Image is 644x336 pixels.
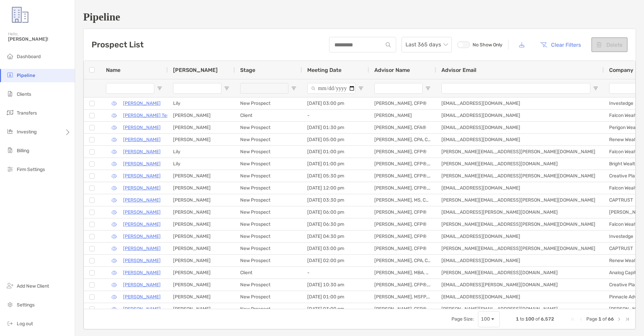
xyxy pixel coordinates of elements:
a: [PERSON_NAME] [123,99,161,108]
div: [PERSON_NAME], CFP® [369,243,436,254]
span: 1 [516,316,519,322]
div: [PERSON_NAME], CFP®, CFA [369,279,436,291]
h1: Pipeline [83,11,636,23]
div: [DATE] 01:30 pm [302,122,369,133]
div: [PERSON_NAME] [168,267,235,279]
div: [DATE] 10:30 am [302,279,369,291]
div: New Prospect [235,279,302,291]
span: Investing [17,129,37,135]
button: Open Filter Menu [157,86,162,91]
span: 6,572 [541,316,554,322]
div: New Prospect [235,243,302,254]
p: [PERSON_NAME] [123,220,161,228]
span: Last 365 days [406,37,448,52]
span: Advisor Name [374,67,410,73]
div: New Prospect [235,206,302,218]
a: [PERSON_NAME] [123,123,161,132]
div: [PERSON_NAME], CFP® [369,218,436,230]
button: Clear Filters [535,37,586,52]
div: [PERSON_NAME] [168,230,235,242]
p: [PERSON_NAME] [123,184,161,192]
div: [PERSON_NAME][EMAIL_ADDRESS][PERSON_NAME][DOMAIN_NAME] [436,170,604,182]
div: [DATE] 04:30 pm [302,230,369,242]
span: Add New Client [17,283,49,289]
p: [PERSON_NAME] Test [123,111,171,120]
span: Dashboard [17,54,41,59]
div: New Prospect [235,194,302,206]
div: [PERSON_NAME], MBA, CFA [369,267,436,279]
input: Meeting Date Filter Input [307,83,356,94]
div: Previous Page [578,317,584,322]
input: Booker Filter Input [173,83,221,94]
div: New Prospect [235,158,302,170]
div: [PERSON_NAME], CFP® [369,206,436,218]
div: [DATE] 03:00 pm [302,243,369,254]
div: [PERSON_NAME] [369,110,436,121]
a: [PERSON_NAME] [123,256,161,265]
div: New Prospect [235,97,302,109]
div: Lily [168,146,235,158]
img: dashboard icon [6,52,14,60]
img: firm-settings icon [6,165,14,173]
span: 1 [598,316,601,322]
div: [PERSON_NAME] [168,243,235,254]
button: Open Filter Menu [593,86,598,91]
span: Firm Settings [17,167,45,172]
span: Page [586,316,597,322]
label: No Show Only [457,41,503,48]
h3: Prospect List [92,40,144,49]
div: [PERSON_NAME][EMAIL_ADDRESS][PERSON_NAME][DOMAIN_NAME] [436,146,604,158]
div: Lily [168,158,235,170]
div: [PERSON_NAME][EMAIL_ADDRESS][DOMAIN_NAME] [436,303,604,315]
span: Name [106,67,120,73]
div: [PERSON_NAME][EMAIL_ADDRESS][PERSON_NAME][DOMAIN_NAME] [436,243,604,254]
a: [PERSON_NAME] [123,135,161,144]
div: [PERSON_NAME], CFP® [369,97,436,109]
button: Open Filter Menu [291,86,297,91]
span: 66 [608,316,614,322]
div: First Page [570,317,576,322]
div: [PERSON_NAME] [168,255,235,266]
div: [DATE] 01:00 pm [302,146,369,158]
button: Open Filter Menu [358,86,364,91]
a: [PERSON_NAME] [123,196,161,204]
div: [PERSON_NAME] [168,218,235,230]
div: [PERSON_NAME], CPA, CFP® [369,255,436,266]
div: New Prospect [235,255,302,266]
img: transfers icon [6,109,14,117]
span: Company [609,67,633,73]
div: New Prospect [235,303,302,315]
img: logout icon [6,319,14,327]
span: of [602,316,607,322]
a: [PERSON_NAME] [123,268,161,277]
span: Clients [17,91,31,97]
div: [PERSON_NAME] [168,194,235,206]
div: [DATE] 01:00 pm [302,291,369,303]
div: [EMAIL_ADDRESS][DOMAIN_NAME] [436,182,604,194]
span: of [535,316,540,322]
p: [PERSON_NAME] [123,160,161,168]
div: [EMAIL_ADDRESS][DOMAIN_NAME] [436,110,604,121]
a: [PERSON_NAME] [123,208,161,216]
img: clients icon [6,90,14,98]
div: [PERSON_NAME][EMAIL_ADDRESS][PERSON_NAME][DOMAIN_NAME] [436,218,604,230]
div: Page Size [478,311,500,327]
div: [PERSON_NAME][EMAIL_ADDRESS][PERSON_NAME][DOMAIN_NAME] [436,194,604,206]
div: New Prospect [235,146,302,158]
a: [PERSON_NAME] [123,244,161,253]
div: [PERSON_NAME], CFA® [369,122,436,133]
a: [PERSON_NAME] [123,293,161,301]
img: input icon [386,42,391,47]
span: [PERSON_NAME] [173,67,218,73]
div: [PERSON_NAME], MSFP, CFP®, AEP® [369,291,436,303]
p: [PERSON_NAME] [123,232,161,241]
input: Advisor Name Filter Input [374,83,423,94]
div: [PERSON_NAME], CFP® [369,303,436,315]
div: [EMAIL_ADDRESS][DOMAIN_NAME] [436,97,604,109]
img: billing icon [6,146,14,154]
